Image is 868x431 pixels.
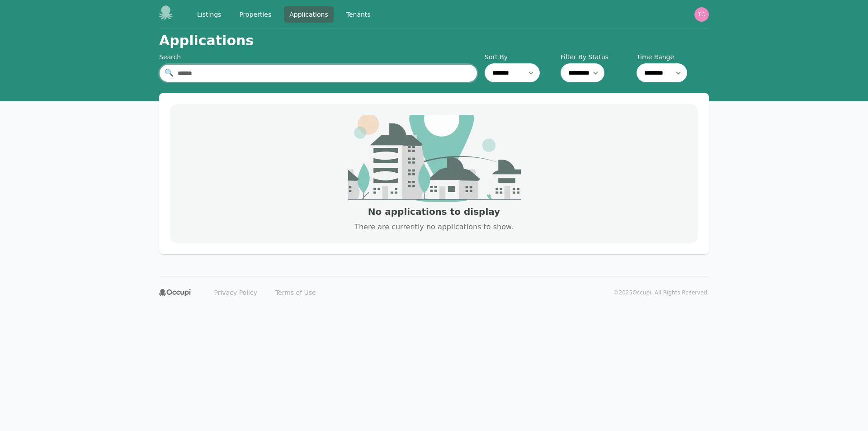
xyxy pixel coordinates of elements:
[485,52,557,62] label: Sort By
[284,6,334,23] a: Applications
[159,52,477,62] div: Search
[368,205,500,218] h3: No applications to display
[234,6,277,23] a: Properties
[561,52,633,62] label: Filter By Status
[354,222,513,232] p: There are currently no applications to show.
[209,285,263,300] a: Privacy Policy
[270,285,321,300] a: Terms of Use
[347,115,521,202] img: empty_state_image
[341,6,376,23] a: Tenants
[159,33,254,49] h1: Applications
[613,289,709,296] p: © 2025 Occupi. All Rights Reserved.
[637,52,709,62] label: Time Range
[192,6,226,23] a: Listings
